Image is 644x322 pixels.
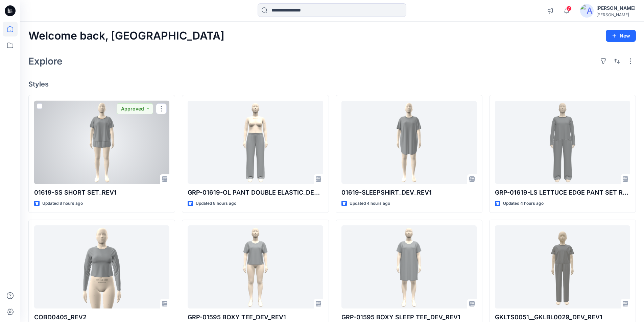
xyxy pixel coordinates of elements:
span: 7 [566,6,572,11]
div: [PERSON_NAME] [596,4,636,12]
p: GRP-01619-LS LETTUCE EDGE PANT SET REV1 [495,188,630,197]
button: New [606,30,636,42]
p: GRP-01595 BOXY TEE_DEV_REV1 [188,313,323,322]
p: GRP-01619-OL PANT DOUBLE ELASTIC_DEV_REV2 [188,188,323,197]
p: COBD0405_REV2 [34,313,169,322]
a: 01619-SLEEPSHIRT_DEV_REV1 [341,101,477,184]
a: COBD0405_REV2 [34,225,169,309]
p: Updated 4 hours ago [350,200,390,207]
h4: Styles [28,80,636,88]
a: GRP-01619-OL PANT DOUBLE ELASTIC_DEV_REV2 [188,101,323,184]
p: GRP-01595 BOXY SLEEP TEE_DEV_REV1 [341,313,477,322]
img: avatar [580,4,594,18]
p: 01619-SS SHORT SET_REV1 [34,188,169,197]
a: 01619-SS SHORT SET_REV1 [34,101,169,184]
a: GRP-01595 BOXY TEE_DEV_REV1 [188,225,323,309]
p: 01619-SLEEPSHIRT_DEV_REV1 [341,188,477,197]
p: Updated 8 hours ago [196,200,236,207]
h2: Explore [28,56,63,67]
p: Updated 8 hours ago [42,200,83,207]
p: GKLTS0051__GKLBL0029_DEV_REV1 [495,313,630,322]
a: GRP-01619-LS LETTUCE EDGE PANT SET REV1 [495,101,630,184]
div: [PERSON_NAME] [596,12,636,17]
a: GKLTS0051__GKLBL0029_DEV_REV1 [495,225,630,309]
a: GRP-01595 BOXY SLEEP TEE_DEV_REV1 [341,225,477,309]
p: Updated 4 hours ago [503,200,544,207]
h2: Welcome back, [GEOGRAPHIC_DATA] [28,30,224,42]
